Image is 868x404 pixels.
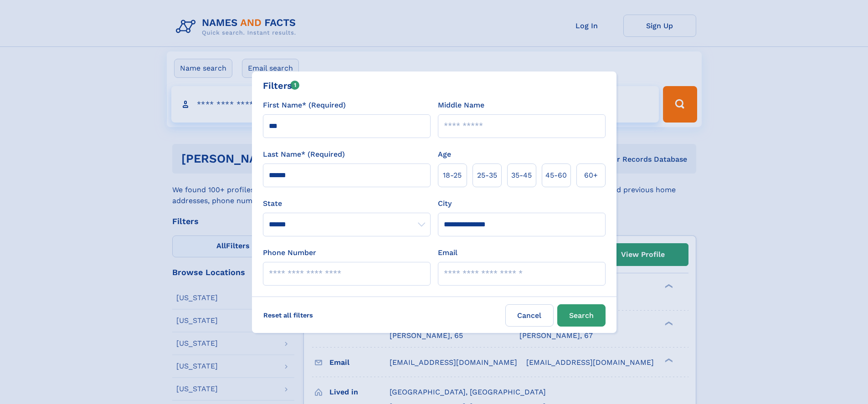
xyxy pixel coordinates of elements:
label: State [263,198,431,209]
label: Phone Number [263,247,316,258]
label: City [438,198,452,209]
span: 60+ [584,170,598,181]
label: Reset all filters [257,304,319,326]
span: 25‑35 [477,170,497,181]
label: Email [438,247,457,258]
div: Filters [263,79,300,92]
button: Search [557,304,606,327]
label: Cancel [505,304,554,327]
label: First Name* (Required) [263,100,346,111]
span: 35‑45 [511,170,532,181]
label: Last Name* (Required) [263,149,345,160]
span: 45‑60 [545,170,567,181]
span: 18‑25 [443,170,462,181]
label: Middle Name [438,100,484,111]
label: Age [438,149,451,160]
